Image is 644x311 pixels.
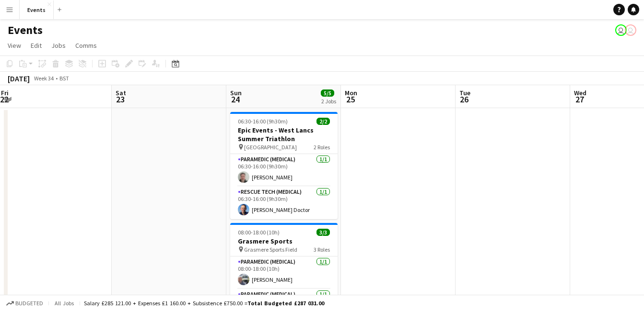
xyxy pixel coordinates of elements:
[573,94,586,105] span: 27
[316,229,330,236] span: 3/3
[321,98,336,105] div: 2 Jobs
[238,118,288,125] span: 06:30-16:00 (9h30m)
[345,89,357,97] span: Mon
[230,89,242,97] span: Sun
[59,75,69,82] div: BST
[114,94,126,105] span: 23
[71,39,101,52] a: Comms
[314,246,330,253] span: 3 Roles
[321,89,334,97] span: 5/5
[5,298,45,309] button: Budgeted
[84,300,324,307] div: Salary £285 121.00 + Expenses £1 160.00 + Subsistence £750.00 =
[8,23,43,37] h1: Events
[4,39,25,52] a: View
[574,89,586,97] span: Wed
[75,41,97,50] span: Comms
[47,39,70,52] a: Jobs
[625,24,636,36] app-user-avatar: Paul Wilmore
[244,144,297,151] span: [GEOGRAPHIC_DATA]
[8,74,30,83] div: [DATE]
[230,237,338,245] h3: Grasmere Sports
[230,126,338,143] h3: Epic Events - West Lancs Summer Triathlon
[230,112,338,219] app-job-card: 06:30-16:00 (9h30m)2/2Epic Events - West Lancs Summer Triathlon [GEOGRAPHIC_DATA]2 RolesParamedic...
[615,24,627,36] app-user-avatar: Paul Wilmore
[244,246,297,253] span: Grasmere Sports Field
[53,300,76,307] span: All jobs
[229,94,242,105] span: 24
[116,89,126,97] span: Sat
[230,154,338,187] app-card-role: Paramedic (Medical)1/106:30-16:00 (9h30m)[PERSON_NAME]
[458,94,470,105] span: 26
[230,256,338,289] app-card-role: Paramedic (Medical)1/108:00-18:00 (10h)[PERSON_NAME]
[1,89,9,97] span: Fri
[459,89,470,97] span: Tue
[32,75,56,82] span: Week 34
[230,187,338,219] app-card-role: Rescue Tech (Medical)1/106:30-16:00 (9h30m)[PERSON_NAME] Doctor
[15,300,43,307] span: Budgeted
[316,118,330,125] span: 2/2
[247,300,324,307] span: Total Budgeted £287 031.00
[31,41,42,50] span: Edit
[238,229,280,236] span: 08:00-18:00 (10h)
[8,41,21,50] span: View
[343,94,357,105] span: 25
[27,39,46,52] a: Edit
[314,144,330,151] span: 2 Roles
[20,0,54,19] button: Events
[51,41,66,50] span: Jobs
